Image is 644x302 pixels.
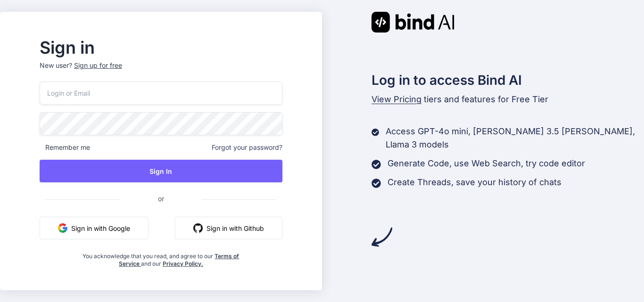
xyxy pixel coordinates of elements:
[74,61,122,70] div: Sign up for free
[58,223,67,233] img: google
[80,247,242,268] div: You acknowledge that you read, and agree to our and our
[388,157,585,170] p: Generate Code, use Web Search, try code editor
[40,40,282,55] h2: Sign in
[388,176,561,189] p: Create Threads, save your history of chats
[40,143,90,152] span: Remember me
[120,187,202,210] span: or
[386,125,644,151] p: Access GPT-4o mini, [PERSON_NAME] 3.5 [PERSON_NAME], Llama 3 models
[193,223,203,233] img: github
[40,82,282,105] input: Login or Email
[212,143,282,152] span: Forgot your password?
[163,260,203,267] a: Privacy Policy.
[119,253,239,267] a: Terms of Service
[372,93,644,106] p: tiers and features for Free Tier
[372,227,392,247] img: arrow
[175,217,282,239] button: Sign in with Github
[372,70,644,90] h2: Log in to access Bind AI
[40,160,282,182] button: Sign In
[372,12,454,33] img: Bind AI logo
[372,94,421,104] span: View Pricing
[40,217,149,239] button: Sign in with Google
[40,61,282,82] p: New user?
